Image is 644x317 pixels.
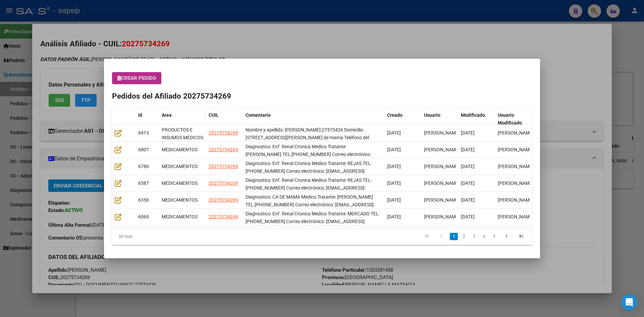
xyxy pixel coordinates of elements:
span: [DATE] [387,147,401,152]
span: Area [162,112,172,118]
span: [DATE] [461,130,475,136]
span: 20275734269 [209,214,238,219]
span: Creado [387,112,402,118]
span: 20275734269 [209,197,238,203]
span: [PERSON_NAME] [498,130,534,136]
span: [PERSON_NAME] [498,147,534,152]
span: Diagnostico: Enf. Renal Cronica Medico Tratante: MERCADO TEL:15-5328-1458 Correo electrónico: any... [246,211,380,232]
datatable-header-cell: CUIL [206,108,243,130]
span: Id [138,112,142,118]
datatable-header-cell: Area [159,108,206,130]
span: 6780 [138,164,149,169]
span: [DATE] [387,180,401,186]
span: PRODUCTOS E INSUMOS MEDICOS [162,127,203,140]
span: Comentario [246,112,271,118]
span: [PERSON_NAME] [498,197,534,203]
span: 6587 [138,180,149,186]
span: [DATE] [461,214,475,219]
div: Open Intercom Messenger [621,294,637,310]
span: Diagnostico: Enf. Renal Cronica Medico Tratante: REJAS TEL:15-5328-1458 Correo electrónico: anyso... [246,161,372,181]
span: Diagnostico: Enf. Renal Cronica Medico Tratante: MAGNONE TEL:15-5328-1458 Correo electrónico: any... [246,144,371,165]
span: [DATE] [387,197,401,203]
span: 6807 [138,147,149,152]
li: page 5 [489,231,499,242]
li: page 1 [449,231,459,242]
datatable-header-cell: Comentario [243,108,384,130]
datatable-header-cell: Usuario Modificado [495,108,532,130]
span: [PERSON_NAME] [498,164,534,169]
span: Diagnostico: CA DE MAMA Medico Tratante: Gonzalez TEL:15-5328-1458 Correo electrónico: anysolbaig... [246,194,374,215]
span: 20275734269 [209,130,238,136]
a: go to previous page [435,233,448,240]
a: 3 [470,233,478,240]
span: [PERSON_NAME] [498,180,534,186]
span: Diagnostico: Enf. Renal Cronica Medico Tratante: REJAS TEL:15-5328-1458 Correo electrónico: anyso... [246,177,373,198]
datatable-header-cell: Id [136,108,159,130]
a: 1 [450,233,458,240]
datatable-header-cell: Usuario [421,108,458,130]
span: 20275734269 [209,164,238,169]
span: MEDICAMENTOS [162,197,198,203]
span: CUIL [209,112,219,118]
span: [DATE] [461,197,475,203]
span: [DATE] [461,164,475,169]
span: MEDICAMENTOS [162,164,198,169]
span: [PERSON_NAME] [424,214,460,219]
datatable-header-cell: Creado [384,108,421,130]
span: [PERSON_NAME] [424,147,460,152]
a: 2 [460,233,468,240]
span: MEDICAMENTOS [162,147,198,152]
datatable-header-cell: Modificado [458,108,495,130]
span: [DATE] [461,147,475,152]
span: 20275734269 [209,180,238,186]
span: 20275734269 [209,147,238,152]
span: Crear Pedido [117,75,156,81]
span: [DATE] [387,130,401,136]
li: page 2 [459,231,469,242]
span: [DATE] [387,164,401,169]
span: Nombre y apellido: Baigorria Analia Dni:27573426 Domicilio: Calle: Fitz Roy 793 piso 3 CABA Diagn... [246,127,369,148]
span: 6356 [138,197,149,203]
span: MEDICAMENTOS [162,180,198,186]
button: Crear Pedido [112,72,161,84]
span: [PERSON_NAME] [424,197,460,203]
a: 5 [490,233,498,240]
span: Usuario [424,112,440,118]
span: [PERSON_NAME] [424,180,460,186]
span: [DATE] [387,214,401,219]
a: go to next page [500,233,513,240]
span: [PERSON_NAME] [424,164,460,169]
a: 4 [480,233,488,240]
span: [PERSON_NAME] [424,130,460,136]
li: page 4 [479,231,489,242]
div: 38 total [112,228,195,245]
li: page 3 [469,231,479,242]
span: 6069 [138,214,149,219]
a: go to first page [420,233,433,240]
span: [PERSON_NAME] [498,214,534,219]
span: MEDICAMENTOS [162,214,198,219]
span: [DATE] [461,180,475,186]
h2: Pedidos del Afiliado 20275734269 [112,91,532,102]
a: go to last page [515,233,528,240]
span: 6913 [138,130,149,136]
span: Usuario Modificado [498,112,522,125]
span: Modificado [461,112,485,118]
